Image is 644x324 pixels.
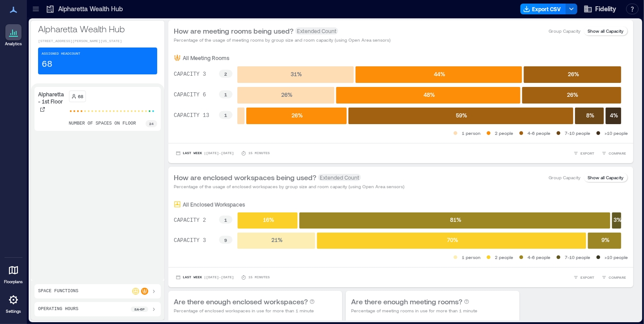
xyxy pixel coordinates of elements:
[495,130,513,137] p: 2 people
[174,183,404,190] p: Percentage of the usage of enclosed workspaces by group size and room capacity (using Open Area s...
[580,151,594,156] span: EXPORT
[295,27,338,35] span: Extended Count
[565,254,590,261] p: 7-10 people
[134,307,145,312] p: 8a - 6p
[318,174,361,181] span: Extended Count
[610,112,618,118] text: 4 %
[495,254,513,261] p: 2 people
[588,174,623,181] p: Show all Capacity
[580,275,594,280] span: EXPORT
[42,51,80,56] p: Assigned Headcount
[450,216,461,223] text: 81 %
[568,71,579,77] text: 26 %
[600,149,628,158] button: COMPARE
[174,238,206,244] text: CAPACITY 3
[462,254,481,261] p: 1 person
[549,174,580,181] p: Group Capacity
[281,91,292,98] text: 26 %
[605,254,628,261] p: >10 people
[609,275,626,280] span: COMPARE
[174,36,391,43] p: Percentage of the usage of meeting rooms by group size and room capacity (using Open Area sensors)
[292,112,303,118] text: 26 %
[78,93,84,100] p: 68
[609,151,626,156] span: COMPARE
[174,26,293,36] p: How are meeting rooms being used?
[571,273,596,282] button: EXPORT
[3,289,24,317] a: Settings
[38,91,65,105] p: Alpharetta - 1st Floor
[174,307,315,314] p: Percentage of enclosed workspaces in use for more than 1 minute
[586,112,594,118] text: 8 %
[528,130,550,137] p: 4-6 people
[248,275,270,280] p: 15 minutes
[174,113,209,119] text: CAPACITY 13
[434,71,445,77] text: 44 %
[58,4,123,13] p: Alpharetta Wealth Hub
[424,91,435,98] text: 48 %
[174,149,236,158] button: Last Week |[DATE]-[DATE]
[588,27,623,35] p: Show all Capacity
[149,121,154,126] p: 24
[174,217,206,224] text: CAPACITY 2
[581,2,619,16] button: Fidelity
[456,112,467,118] text: 59 %
[183,201,245,208] p: All Enclosed Workspaces
[174,172,316,183] p: How are enclosed workspaces being used?
[42,58,52,71] p: 68
[351,296,462,307] p: Are there enough meeting rooms?
[1,259,26,287] a: Floorplans
[38,288,78,295] p: Space Functions
[614,216,622,223] text: 3 %
[38,306,78,313] p: Operating Hours
[351,307,477,314] p: Percentage of meeting rooms in use for more than 1 minute
[69,120,136,127] p: number of spaces on floor
[174,296,308,307] p: Are there enough enclosed workspaces?
[2,22,25,49] a: Analytics
[549,27,580,35] p: Group Capacity
[605,130,628,137] p: >10 people
[571,149,596,158] button: EXPORT
[595,4,616,13] span: Fidelity
[263,216,274,223] text: 16 %
[38,22,157,35] p: Alpharetta Wealth Hub
[528,254,550,261] p: 4-6 people
[174,92,206,99] text: CAPACITY 6
[174,72,206,78] text: CAPACITY 3
[174,273,236,282] button: Last Week |[DATE]-[DATE]
[447,237,458,243] text: 70 %
[183,54,229,61] p: All Meeting Rooms
[38,39,157,44] p: [STREET_ADDRESS][PERSON_NAME][US_STATE]
[5,41,22,47] p: Analytics
[520,4,566,14] button: Export CSV
[271,237,283,243] text: 21 %
[4,279,23,285] p: Floorplans
[601,237,610,243] text: 9 %
[565,130,590,137] p: 7-10 people
[567,91,578,98] text: 26 %
[600,273,628,282] button: COMPARE
[462,130,481,137] p: 1 person
[6,309,21,314] p: Settings
[248,151,270,156] p: 15 minutes
[291,71,302,77] text: 31 %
